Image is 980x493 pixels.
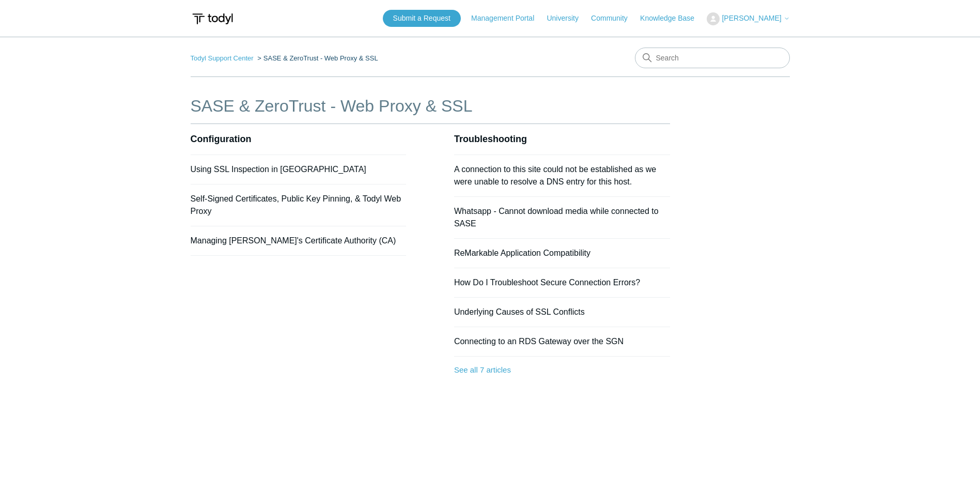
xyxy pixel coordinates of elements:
[191,236,396,245] a: Managing [PERSON_NAME]'s Certificate Authority (CA)
[454,249,590,257] a: ReMarkable Application Compatibility
[454,307,585,316] a: Underlying Causes of SSL Conflicts
[547,13,588,24] a: University
[471,13,545,24] a: Management Portal
[191,9,235,28] img: Todyl Support Center Help Center home page
[454,278,640,287] a: How Do I Troubleshoot Secure Connection Errors?
[454,357,670,384] a: See all 7 articles
[722,14,781,22] span: [PERSON_NAME]
[454,337,624,346] a: Connecting to an RDS Gateway over the SGN
[191,134,252,144] a: Configuration
[255,54,378,62] li: SASE & ZeroTrust - Web Proxy & SSL
[191,94,670,118] h1: SASE & ZeroTrust - Web Proxy & SSL
[707,12,789,25] button: [PERSON_NAME]
[640,13,705,24] a: Knowledge Base
[635,48,790,68] input: Search
[454,134,527,144] a: Troubleshooting
[454,207,659,228] a: Whatsapp - Cannot download media while connected to SASE
[383,10,461,27] a: Submit a Request
[191,54,256,62] li: Todyl Support Center
[191,165,366,174] a: Using SSL Inspection in [GEOGRAPHIC_DATA]
[191,54,254,62] a: Todyl Support Center
[454,165,656,186] a: A connection to this site could not be established as we were unable to resolve a DNS entry for t...
[591,13,638,24] a: Community
[191,194,401,215] a: Self-Signed Certificates, Public Key Pinning, & Todyl Web Proxy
